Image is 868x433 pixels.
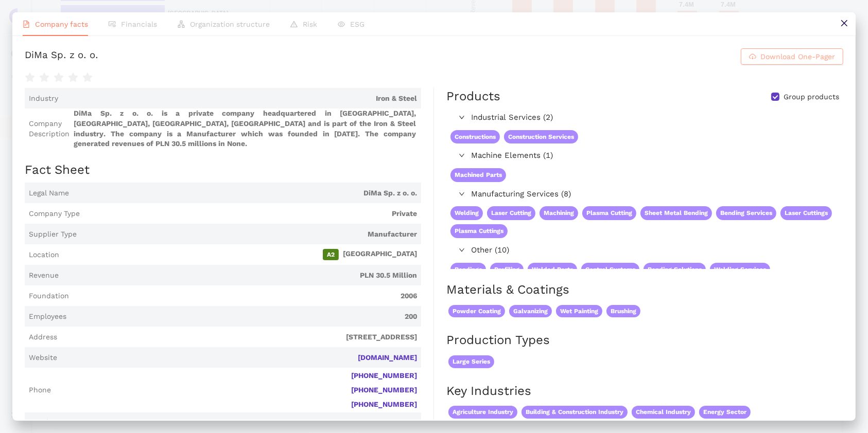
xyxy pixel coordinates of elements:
span: 2006 [73,291,417,301]
div: Manufacturing Services (8) [446,186,842,203]
span: Control Systems [581,263,639,277]
span: Galvanizing [509,305,552,318]
span: [STREET_ADDRESS] [61,332,417,342]
span: Manufacturing Services (8) [471,188,838,201]
span: Machine Elements (1) [471,150,838,162]
span: Plasma Cuttings [450,224,508,238]
button: close [832,12,856,35]
span: [GEOGRAPHIC_DATA] [63,249,417,260]
span: right [459,247,465,253]
span: Bending Solutions [644,263,706,277]
span: Industrial Services (2) [471,112,838,124]
h2: Production Types [446,332,843,349]
span: Other (10) [471,244,838,257]
span: Wet Painting [556,305,602,318]
span: A2 [323,249,339,260]
span: Construction Services [504,130,578,144]
span: Powder Coating [448,305,505,318]
div: Other (10) [446,242,842,259]
span: ESG [350,20,364,28]
span: Profiling [490,263,524,277]
span: Legal Name [29,188,69,199]
span: Welded Parts [528,263,577,277]
span: PLN 30.5 Million [63,270,417,281]
span: close [840,19,848,27]
div: DiMa Sp. z o. o. [25,48,98,65]
span: Download One-Pager [760,51,835,62]
span: Bendings [450,263,486,277]
span: Organization structure [190,20,270,28]
span: star [25,73,35,83]
span: Group products [779,92,843,102]
span: Machining [540,206,578,220]
span: Brushing [606,305,640,318]
span: Private [84,209,417,219]
span: Energy Sector [699,406,751,419]
h2: Key Industries [446,383,843,400]
span: Large Series [448,355,494,368]
span: star [68,73,78,83]
span: right [459,114,465,120]
span: Revenue [29,270,59,281]
span: Plasma Cutting [582,206,636,220]
div: Products [446,88,500,105]
span: Foundation [29,291,69,301]
span: Bending Services [716,206,776,220]
span: Employees [29,312,66,322]
span: Company Type [29,209,80,219]
span: Welding Services [710,263,770,277]
span: DiMa Sp. z o. o. is a private company headquartered in [GEOGRAPHIC_DATA], [GEOGRAPHIC_DATA], [GEO... [74,109,417,149]
span: Chemical Industry [632,406,695,419]
h2: Fact Sheet [25,161,421,179]
span: Industry [29,94,58,104]
h2: Materials & Coatings [446,281,843,299]
button: cloud-downloadDownload One-Pager [741,48,843,65]
div: Industrial Services (2) [446,110,842,126]
span: Risk [303,20,317,28]
span: Building & Construction Industry [522,406,628,419]
span: star [82,73,93,83]
span: Constructions [450,130,500,144]
span: apartment [178,21,185,28]
span: DiMa Sp. z o. o. [73,188,417,199]
span: Company Description [29,119,70,139]
span: Supplier Type [29,229,77,240]
span: Iron & Steel [62,94,417,104]
span: Email [29,418,48,428]
span: Welding [450,206,483,220]
span: 200 [71,312,417,322]
span: star [39,73,49,83]
span: Laser Cuttings [780,206,832,220]
span: Laser Cutting [487,206,535,220]
span: right [459,191,465,197]
span: Location [29,250,59,260]
span: eye [338,21,345,28]
span: Machined Parts [450,168,506,182]
span: right [459,152,465,158]
span: Manufacturer [81,229,417,240]
div: Machine Elements (1) [446,148,842,164]
span: Address [29,332,57,342]
span: Financials [121,20,157,28]
span: Phone [29,385,51,395]
span: Agriculture Industry [448,406,517,419]
span: star [54,73,64,83]
span: fund-view [109,21,116,28]
span: Website [29,353,57,363]
span: Company facts [35,20,88,28]
span: Sheet Metal Bending [640,206,712,220]
span: cloud-download [749,53,756,61]
span: warning [290,21,298,28]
